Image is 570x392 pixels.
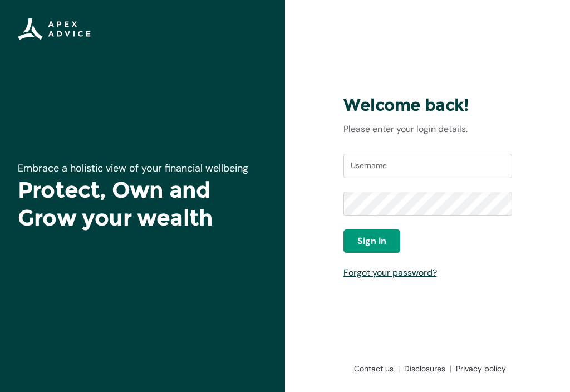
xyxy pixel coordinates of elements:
[343,95,512,116] h3: Welcome back!
[357,234,386,248] span: Sign in
[18,161,248,175] span: Embrace a holistic view of your financial wellbeing
[350,363,400,374] a: Contact us
[18,176,267,232] h1: Protect, Own and Grow your wealth
[343,154,512,178] input: Username
[343,122,512,136] p: Please enter your login details.
[343,229,400,253] button: Sign in
[451,363,506,374] a: Privacy policy
[343,267,437,278] a: Forgot your password?
[400,363,451,374] a: Disclosures
[18,18,91,40] img: Apex Advice Group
